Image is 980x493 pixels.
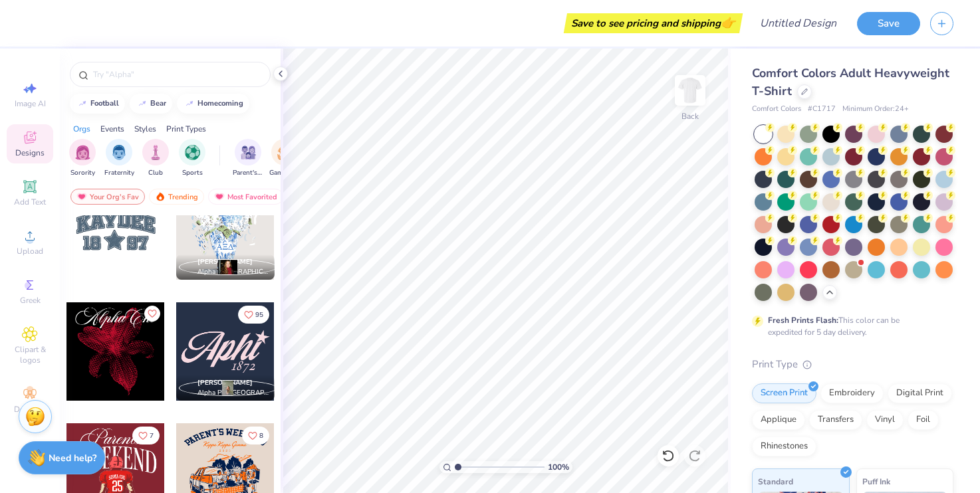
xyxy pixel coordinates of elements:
div: filter for Game Day [269,139,300,178]
span: Game Day [269,168,300,178]
div: Screen Print [752,383,816,403]
div: Foil [908,410,939,430]
img: Fraternity Image [112,145,126,160]
span: 8 [259,433,263,439]
img: trend_line.gif [77,100,88,108]
span: Clipart & logos [7,344,53,365]
button: Save [857,12,920,35]
div: Events [100,123,124,135]
button: filter button [142,139,169,178]
div: Styles [134,123,156,135]
div: Transfers [809,410,862,430]
img: Back [677,77,703,104]
button: filter button [179,139,205,178]
div: Print Types [166,123,206,135]
span: 100 % [548,461,569,473]
div: Save to see pricing and shipping [567,13,739,33]
div: filter for Sports [179,139,205,178]
span: Alpha Phi, [GEOGRAPHIC_DATA][US_STATE], [PERSON_NAME] [197,388,269,398]
button: Like [242,427,269,444]
div: football [90,100,119,107]
button: Like [144,306,160,322]
span: Sports [182,168,203,178]
input: Try "Alpha" [92,68,262,81]
img: Sports Image [185,145,200,160]
span: Club [148,168,163,178]
img: most_fav.gif [76,192,87,201]
div: homecoming [197,100,243,107]
span: 👉 [721,15,735,31]
div: filter for Club [142,139,169,178]
div: Most Favorited [208,189,283,205]
button: Like [132,427,160,444]
span: Comfort Colors [752,104,801,115]
div: Applique [752,410,805,430]
div: Rhinestones [752,437,816,456]
span: Designs [15,148,45,158]
span: Add Text [14,197,46,207]
div: Vinyl [866,410,904,430]
span: Parent's Weekend [233,168,263,178]
button: football [70,94,125,114]
img: trend_line.gif [137,100,148,108]
span: Sorority [70,168,95,178]
span: Upload [17,246,43,256]
div: bear [150,100,166,107]
span: Comfort Colors Adult Heavyweight T-Shirt [752,65,949,99]
span: Fraternity [104,168,134,178]
span: 95 [255,312,263,318]
span: Puff Ink [862,474,890,488]
div: This color can be expedited for 5 day delivery. [768,314,931,338]
span: 7 [150,433,154,439]
span: Image AI [15,98,46,109]
strong: Fresh Prints Flash: [768,315,838,326]
img: Club Image [148,145,163,160]
div: Digital Print [888,383,952,403]
button: filter button [104,139,134,178]
div: Trending [149,189,204,205]
div: Back [681,110,699,122]
span: Alpha [GEOGRAPHIC_DATA], [GEOGRAPHIC_DATA][US_STATE] [197,267,269,277]
div: Embroidery [820,383,884,403]
div: filter for Sorority [69,139,96,178]
button: filter button [233,139,263,178]
img: most_fav.gif [214,192,225,201]
div: filter for Parent's Weekend [233,139,263,178]
div: Your Org's Fav [70,189,145,205]
span: Decorate [14,404,46,415]
img: trend_line.gif [184,100,195,108]
button: bear [130,94,172,114]
button: homecoming [177,94,249,114]
button: filter button [69,139,96,178]
div: filter for Fraternity [104,139,134,178]
img: Sorority Image [75,145,90,160]
span: Minimum Order: 24 + [842,104,909,115]
span: Greek [20,295,41,306]
div: Orgs [73,123,90,135]
button: Like [238,306,269,324]
img: Game Day Image [277,145,293,160]
button: filter button [269,139,300,178]
span: # C1717 [808,104,836,115]
img: trending.gif [155,192,166,201]
img: Parent's Weekend Image [241,145,256,160]
strong: Need help? [49,452,96,464]
div: Print Type [752,357,953,372]
span: [PERSON_NAME] [197,378,253,387]
span: [PERSON_NAME] [197,257,253,266]
input: Untitled Design [749,10,847,37]
span: Standard [758,474,793,488]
